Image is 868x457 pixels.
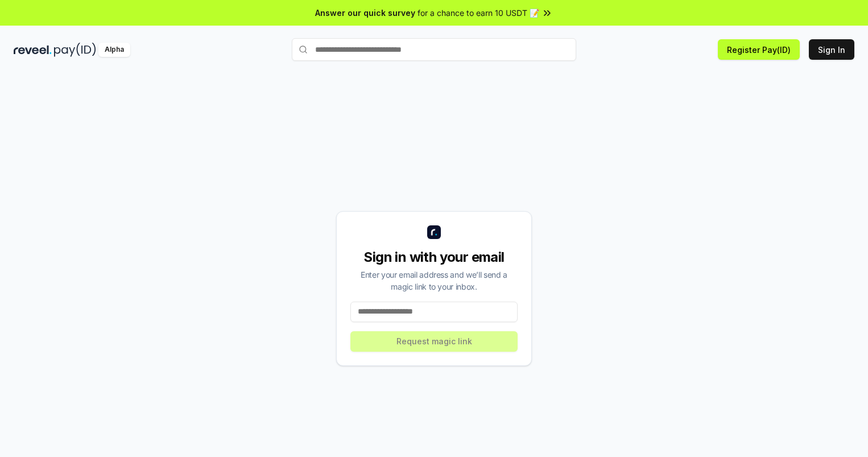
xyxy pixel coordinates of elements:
div: Enter your email address and we’ll send a magic link to your inbox. [350,269,518,293]
img: logo_small [427,225,441,239]
img: pay_id [54,43,96,57]
button: Register Pay(ID) [718,39,800,60]
div: Sign in with your email [350,248,518,266]
span: Answer our quick survey [315,7,415,19]
div: Alpha [98,43,130,57]
button: Sign In [809,39,854,60]
img: reveel_dark [14,43,52,57]
span: for a chance to earn 10 USDT 📝 [418,7,539,19]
